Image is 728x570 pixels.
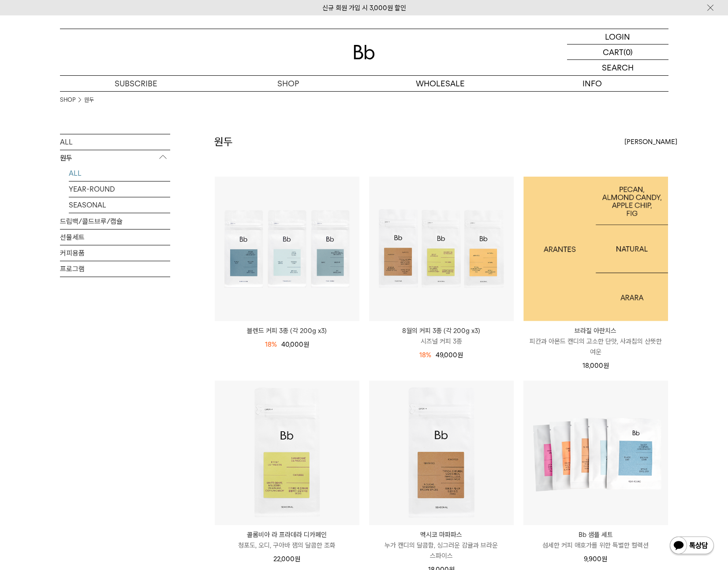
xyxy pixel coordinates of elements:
a: 콜롬비아 라 프라데라 디카페인 청포도, 오디, 구아바 잼의 달콤한 조화 [215,529,359,551]
a: 커피용품 [60,245,170,261]
p: CART [603,44,623,59]
span: 18,000 [582,362,609,370]
a: 선물세트 [60,229,170,245]
p: 청포도, 오디, 구아바 잼의 달콤한 조화 [215,540,359,551]
p: 브라질 아란치스 [523,326,668,336]
a: SHOP [60,96,75,104]
span: 9,900 [584,555,607,563]
span: 40,000 [281,341,309,348]
a: SHOP [212,76,364,91]
a: 드립백/콜드브루/캡슐 [60,214,170,229]
a: 멕시코 마파파스 누가 캔디의 달콤함, 싱그러운 감귤과 브라운 스파이스 [369,529,514,561]
p: 피칸과 아몬드 캔디의 고소한 단맛, 사과칩의 산뜻한 여운 [523,336,668,357]
p: 섬세한 커피 애호가를 위한 특별한 컬렉션 [523,540,668,551]
p: 8월의 커피 3종 (각 200g x3) [369,326,514,336]
span: [PERSON_NAME] [624,137,677,147]
p: 누가 캔디의 달콤함, 싱그러운 감귤과 브라운 스파이스 [369,540,514,561]
p: LOGIN [605,29,630,44]
img: 1000000483_add2_079.jpg [523,177,668,321]
a: YEAR-ROUND [69,181,170,197]
p: INFO [516,76,668,91]
img: 콜롬비아 라 프라데라 디카페인 [215,381,359,525]
img: Bb 샘플 세트 [523,381,668,525]
p: 콜롬비아 라 프라데라 디카페인 [215,529,359,540]
p: 시즈널 커피 3종 [369,336,514,347]
span: 원 [457,351,463,359]
a: 브라질 아란치스 [523,177,668,321]
a: LOGIN [567,29,668,44]
p: 멕시코 마파파스 [369,529,514,540]
a: 프로그램 [60,261,170,277]
a: ALL [60,134,170,150]
a: 블렌드 커피 3종 (각 200g x3) [215,326,359,336]
p: Bb 샘플 세트 [523,529,668,540]
img: 블렌드 커피 3종 (각 200g x3) [215,177,359,321]
span: 49,000 [436,351,463,359]
span: 원 [603,362,609,370]
a: Bb 샘플 세트 섬세한 커피 애호가를 위한 특별한 컬렉션 [523,529,668,551]
a: CART (0) [567,44,668,60]
span: 원 [601,555,607,563]
span: 22,000 [273,555,300,563]
a: 브라질 아란치스 피칸과 아몬드 캔디의 고소한 단맛, 사과칩의 산뜻한 여운 [523,326,668,357]
img: 멕시코 마파파스 [369,381,514,525]
p: WHOLESALE [364,76,516,91]
a: SEASONAL [69,197,170,213]
p: SEARCH [602,60,634,75]
span: 원 [295,555,300,563]
a: SUBSCRIBE [60,76,212,91]
div: 18% [419,350,431,360]
div: 18% [265,339,277,350]
img: 로고 [354,45,375,59]
a: ALL [69,166,170,181]
h2: 원두 [214,134,233,149]
img: 8월의 커피 3종 (각 200g x3) [369,177,514,321]
span: 원 [303,341,309,348]
a: 원두 [84,96,94,104]
p: 원두 [60,150,170,166]
a: 신규 회원 가입 시 3,000원 할인 [322,4,406,12]
p: (0) [623,44,633,59]
a: 8월의 커피 3종 (각 200g x3) 시즈널 커피 3종 [369,326,514,347]
img: 카카오톡 채널 1:1 채팅 버튼 [669,536,715,557]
